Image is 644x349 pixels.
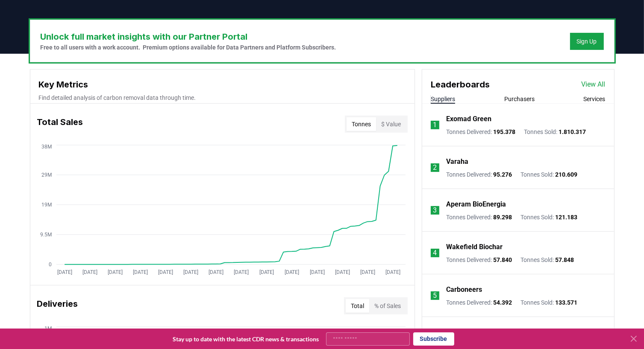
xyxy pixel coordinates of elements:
[133,269,148,275] tspan: [DATE]
[44,326,51,332] tspan: 1M
[360,269,375,275] tspan: [DATE]
[520,256,574,264] p: Tonnes Sold :
[41,43,336,52] p: Free to all users with a work account. Premium options available for Data Partners and Platform S...
[446,213,512,221] p: Tonnes Delivered :
[335,269,350,275] tspan: [DATE]
[446,242,503,252] a: Wakefield Biochar
[446,298,512,307] p: Tonnes Delivered :
[309,269,324,275] tspan: [DATE]
[108,269,123,275] tspan: [DATE]
[433,163,437,173] p: 2
[209,269,223,275] tspan: [DATE]
[446,157,468,167] a: Varaha
[369,299,406,313] button: % of Sales
[555,299,577,306] span: 133.571
[41,172,51,178] tspan: 29M
[48,262,51,268] tspan: 0
[524,128,586,136] p: Tonnes Sold :
[446,256,512,264] p: Tonnes Delivered :
[158,269,173,275] tspan: [DATE]
[493,214,512,221] span: 89.298
[504,95,535,103] button: Purchasers
[39,93,406,102] p: Find detailed analysis of carbon removal data through time.
[446,114,491,124] a: Exomad Green
[37,116,83,133] h3: Total Sales
[577,37,597,46] a: Sign Up
[555,214,577,221] span: 121.183
[493,171,512,178] span: 95.276
[376,117,406,131] button: $ Value
[234,269,249,275] tspan: [DATE]
[446,285,482,295] a: Carboneers
[385,269,400,275] tspan: [DATE]
[431,78,490,91] h3: Leaderboards
[346,299,369,313] button: Total
[431,95,455,103] button: Suppliers
[520,213,577,221] p: Tonnes Sold :
[347,117,376,131] button: Tonnes
[39,78,406,91] h3: Key Metrics
[41,202,51,208] tspan: 19M
[433,291,437,301] p: 5
[183,269,198,275] tspan: [DATE]
[37,297,78,314] h3: Deliveries
[82,269,97,275] tspan: [DATE]
[520,170,577,179] p: Tonnes Sold :
[584,95,606,103] button: Services
[559,128,586,135] span: 1.810.317
[41,30,336,43] h3: Unlock full market insights with our Partner Portal
[57,269,72,275] tspan: [DATE]
[446,199,506,209] a: Aperam BioEnergia
[493,256,512,263] span: 57.840
[259,269,274,275] tspan: [DATE]
[446,170,512,179] p: Tonnes Delivered :
[40,232,51,238] tspan: 9.5M
[570,33,604,50] button: Sign Up
[493,299,512,306] span: 54.392
[433,120,437,130] p: 1
[446,128,515,136] p: Tonnes Delivered :
[520,298,577,307] p: Tonnes Sold :
[41,144,51,150] tspan: 38M
[555,256,574,263] span: 57.848
[493,128,515,135] span: 195.378
[433,205,437,215] p: 3
[582,79,606,90] a: View All
[555,171,577,178] span: 210.609
[284,269,299,275] tspan: [DATE]
[433,248,437,258] p: 4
